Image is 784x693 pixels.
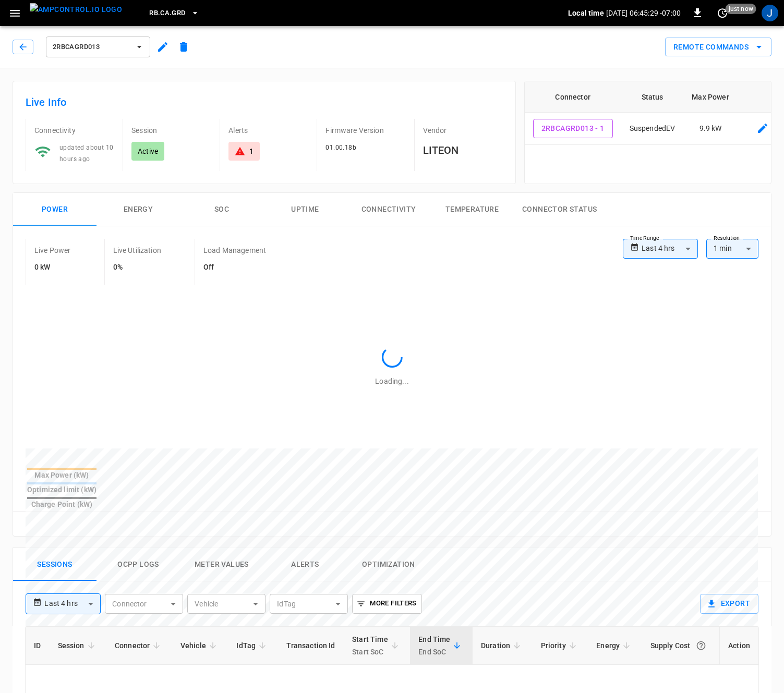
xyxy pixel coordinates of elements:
p: Alerts [228,125,308,136]
p: Live Utilization [113,245,161,256]
span: RB.CA.GRD [149,7,185,19]
button: Remote Commands [665,38,771,57]
span: IdTag [236,639,269,652]
button: Meter Values [180,548,263,581]
button: Uptime [263,193,347,226]
th: ID [26,627,50,665]
span: 2RBCAGRD013 [53,41,130,53]
button: set refresh interval [714,5,731,21]
span: just now [726,4,756,14]
div: Supply Cost [650,636,711,655]
span: Duration [481,639,524,652]
div: End Time [418,633,450,658]
p: Live Power [34,245,71,256]
th: Max Power [683,81,737,113]
button: Temperature [430,193,514,226]
td: 9.9 kW [683,113,737,145]
span: End TimeEnd SoC [418,633,464,658]
div: profile-icon [762,5,778,21]
p: Start SoC [352,646,388,658]
th: Status [621,81,684,113]
p: Firmware Version [325,125,405,136]
div: Start Time [352,633,388,658]
p: Active [138,146,158,156]
h6: 0 kW [34,262,71,273]
span: updated about 10 hours ago [59,144,113,163]
span: Connector [115,639,163,652]
p: Session [131,125,211,136]
img: ampcontrol.io logo [30,3,122,16]
div: Last 4 hrs [642,239,698,259]
button: Optimization [347,548,430,581]
span: Session [58,639,98,652]
label: Time Range [630,234,659,242]
span: Start TimeStart SoC [352,633,402,658]
p: Load Management [203,245,266,256]
h6: 0% [113,262,161,273]
p: End SoC [418,646,450,658]
span: Energy [596,639,633,652]
span: Priority [541,639,580,652]
td: SuspendedEV [621,113,684,145]
p: Local time [568,8,604,18]
button: More Filters [352,594,421,614]
span: Loading... [375,377,408,385]
h6: Off [203,262,266,273]
span: Vehicle [180,639,220,652]
button: Connector Status [514,193,605,226]
div: 1 [249,146,254,156]
div: Last 4 hrs [44,594,101,614]
h6: LITEON [423,142,503,159]
button: 2RBCAGRD013 [46,37,150,57]
button: Connectivity [347,193,430,226]
button: Energy [97,193,180,226]
p: Connectivity [34,125,114,136]
button: SOC [180,193,263,226]
button: Ocpp logs [97,548,180,581]
button: Power [13,193,97,226]
label: Resolution [714,234,740,242]
span: 01.00.18b [325,144,356,151]
button: 2RBCAGRD013 - 1 [533,119,613,138]
div: remote commands options [665,38,771,57]
p: [DATE] 06:45:29 -07:00 [606,8,681,18]
th: Connector [525,81,621,113]
h6: Live Info [26,94,503,111]
div: 1 min [706,239,758,259]
button: Alerts [263,548,347,581]
th: Transaction Id [278,627,344,665]
th: Action [719,627,758,665]
p: Vendor [423,125,503,136]
button: Export [700,594,758,614]
button: RB.CA.GRD [145,3,203,23]
button: Sessions [13,548,97,581]
button: The cost of your charging session based on your supply rates [692,636,710,655]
